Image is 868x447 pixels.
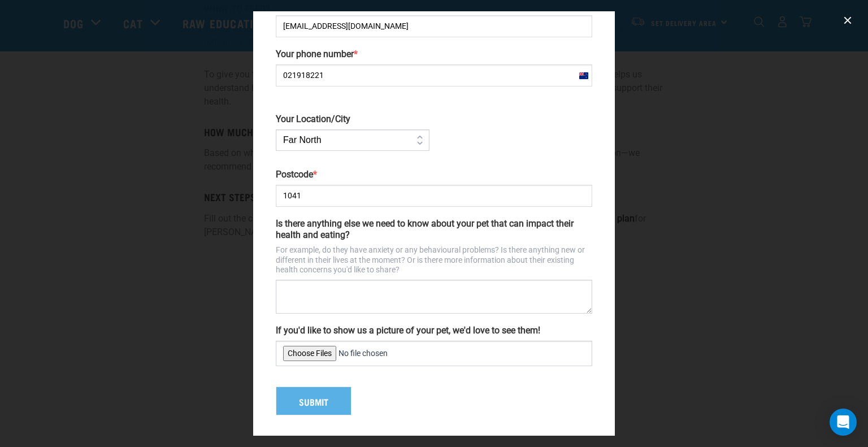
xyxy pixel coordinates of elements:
p: For example, do they have anxiety or any behavioural problems? Is there anything new or different... [276,245,592,275]
label: Is there anything else we need to know about your pet that can impact their health and eating? [276,218,592,241]
label: Your Location/City [276,114,429,125]
label: Postcode [276,169,592,180]
label: If you'd like to show us a picture of your pet, we'd love to see them! [276,325,592,336]
div: Open Intercom Messenger [830,409,857,436]
label: Your phone number [276,49,592,60]
button: close [839,11,857,29]
div: New Zealand: +64 [575,65,592,86]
